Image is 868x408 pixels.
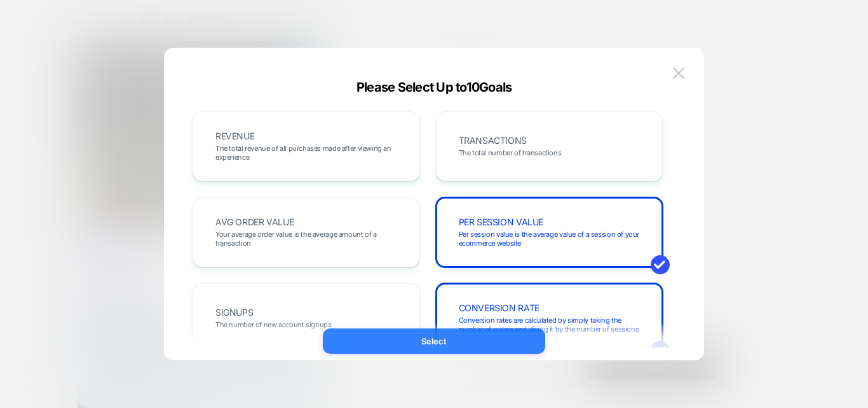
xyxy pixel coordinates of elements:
a: Shop Garden Flags [13,257,98,269]
img: close [673,67,684,78]
span: PER SESSION VALUE [459,218,544,227]
span: The total number of transactions [459,148,562,157]
span: CONVERSION RATE [459,304,539,313]
span: Per session value is the average value of a session of your ecommerce website [459,230,641,248]
p: Custom flags with your photo or text for unique outdoor decor. [13,223,239,247]
span: Please Select Up to 10 Goals [356,80,512,95]
span: Conversion rates are calculated by simply taking the number of orders and diving it by the number... [459,316,641,334]
a: Garden Flags [13,200,72,213]
button: Select [323,328,545,354]
a: Garden Flags [13,188,72,200]
span: TRANSACTIONS [459,136,527,145]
